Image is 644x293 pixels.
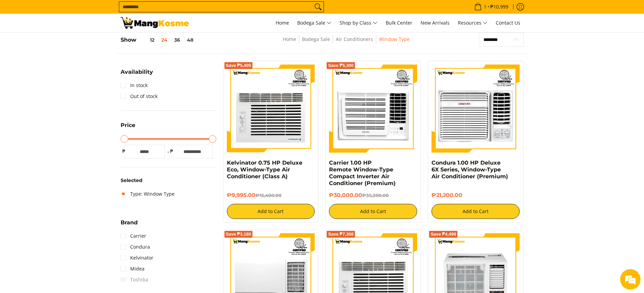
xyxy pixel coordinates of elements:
a: Resources [454,14,491,32]
button: Add to Cart [431,204,520,219]
span: • [472,3,510,11]
img: Bodega Sale Aircon l Mang Kosme: Home Appliances Warehouse Sale Window Type [121,17,189,29]
nav: Breadcrumbs [238,35,454,51]
span: ₱10,999 [489,4,509,9]
a: Bodega Sale [294,14,335,32]
h6: ₱21,200.00 [431,192,520,199]
a: New Arrivals [417,14,453,32]
span: Save ₱7,308 [328,232,354,236]
span: Price [121,123,135,128]
span: Brand [121,220,138,225]
button: 24 [158,37,171,43]
span: Save ₱5,405 [226,64,251,68]
a: Carrier 1.00 HP Remote Window-Type Compact Inverter Air Conditioner (Premium) [329,159,396,186]
h6: ₱30,000.00 [329,192,417,199]
span: Window Type [379,35,410,44]
span: ₱ [121,148,127,155]
nav: Main Menu [196,14,524,32]
del: ₱15,400.00 [256,193,282,198]
summary: Open [121,69,153,80]
summary: Open [121,220,138,231]
a: Home [283,36,296,42]
button: 12 [136,37,158,43]
span: Toshiba [121,274,148,285]
span: Shop by Class [340,19,378,27]
button: Add to Cart [329,204,417,219]
a: Midea [121,263,145,274]
span: 1 [483,4,488,9]
span: Resources [458,19,488,27]
button: Search [313,2,324,12]
h5: Show [121,37,197,43]
span: Bodega Sale [297,19,331,27]
a: Kelvinator [121,252,153,263]
span: ₱ [168,148,175,155]
button: Add to Cart [227,204,315,219]
h6: Selected [121,178,216,184]
a: Bodega Sale [302,36,330,42]
span: New Arrivals [421,19,450,26]
button: 36 [171,37,183,43]
span: Contact Us [496,19,520,26]
a: Type: Window Type [121,189,175,199]
img: Condura 1.00 HP Deluxe 6X Series, Window-Type Air Conditioner (Premium) [431,65,520,153]
span: Home [276,19,289,26]
h6: ₱9,995.00 [227,192,315,199]
del: ₱35,300.00 [362,193,389,198]
span: Save ₱3,180 [226,232,251,236]
a: Contact Us [492,14,524,32]
img: Carrier 1.00 HP Remote Window-Type Compact Inverter Air Conditioner (Premium) [329,65,417,153]
a: In stock [121,80,148,91]
a: Out of stock [121,91,157,102]
span: Bulk Center [386,19,412,26]
a: Condura [121,241,150,252]
img: Kelvinator 0.75 HP Deluxe Eco, Window-Type Air Conditioner (Class A) [227,65,315,153]
a: Shop by Class [336,14,381,32]
a: Bulk Center [382,14,416,32]
a: Air Conditioners [336,36,373,42]
a: Carrier [121,231,146,241]
a: Condura 1.00 HP Deluxe 6X Series, Window-Type Air Conditioner (Premium) [431,159,508,180]
span: Save ₱5,300 [328,64,354,68]
a: Home [272,14,292,32]
span: Availability [121,69,153,75]
button: 48 [183,37,197,43]
a: Kelvinator 0.75 HP Deluxe Eco, Window-Type Air Conditioner (Class A) [227,159,302,180]
summary: Open [121,123,135,133]
span: Save ₱4,498 [430,232,456,236]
